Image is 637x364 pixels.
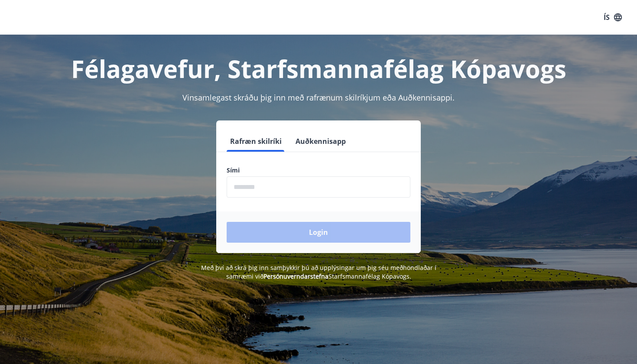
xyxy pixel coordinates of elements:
label: Sími [227,166,410,175]
h1: Félagavefur, Starfsmannafélag Kópavogs [17,52,620,85]
button: Auðkennisapp [292,131,349,152]
button: Rafræn skilríki [227,131,285,152]
span: Vinsamlegast skráðu þig inn með rafrænum skilríkjum eða Auðkennisappi. [182,92,455,103]
span: Með því að skrá þig inn samþykkir þú að upplýsingar um þig séu meðhöndlaðar í samræmi við Starfsm... [201,263,436,280]
a: Persónuverndarstefna [263,272,328,280]
button: ÍS [599,10,627,25]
